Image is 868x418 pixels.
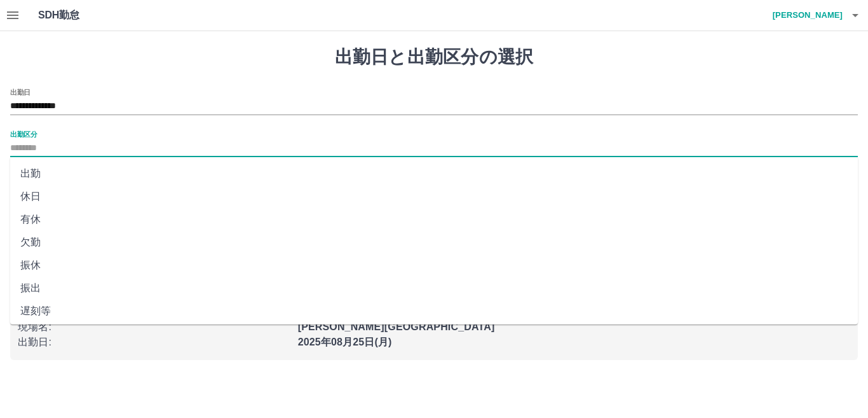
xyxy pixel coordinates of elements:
[10,87,31,97] label: 出勤日
[10,208,858,231] li: 有休
[10,129,37,139] label: 出勤区分
[10,162,858,185] li: 出勤
[10,231,858,254] li: 欠勤
[10,277,858,300] li: 振出
[10,323,858,345] li: 休業
[298,337,392,347] b: 2025年08月25日(月)
[10,254,858,277] li: 振休
[10,46,858,68] h1: 出勤日と出勤区分の選択
[18,335,290,350] p: 出勤日 :
[10,300,858,323] li: 遅刻等
[10,185,858,208] li: 休日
